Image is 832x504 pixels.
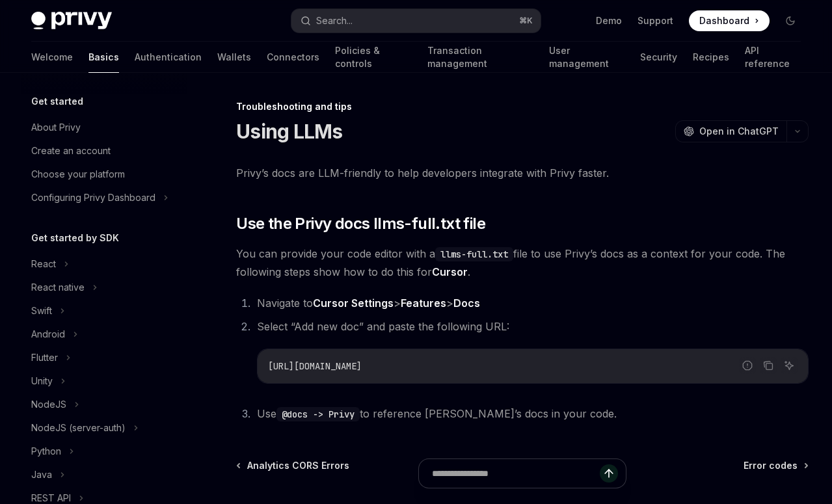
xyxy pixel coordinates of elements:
[21,116,187,139] a: About Privy
[31,42,73,73] a: Welcome
[21,346,187,369] button: Flutter
[675,120,786,142] button: Open in ChatGPT
[31,230,119,246] h5: Get started by SDK
[31,94,83,109] h5: Get started
[21,299,187,323] button: Swift
[291,9,541,33] button: Search...⌘K
[31,12,112,30] img: dark logo
[31,280,85,295] div: React native
[236,120,343,143] h1: Using LLMs
[21,369,187,393] button: Unity
[31,166,125,182] div: Choose your platform
[640,42,677,73] a: Security
[135,42,202,73] a: Authentication
[427,42,533,73] a: Transaction management
[432,265,468,279] a: Cursor
[31,190,155,206] div: Configuring Privy Dashboard
[21,276,187,299] button: React native
[31,397,66,412] div: NodeJS
[313,297,394,310] strong: Cursor Settings
[432,459,600,488] input: Ask a question...
[21,323,187,346] button: Android
[21,463,187,486] button: Java
[267,42,319,73] a: Connectors
[31,120,81,135] div: About Privy
[236,245,809,281] span: You can provide your code editor with a file to use Privy’s docs as a context for your code. The ...
[519,16,533,26] span: ⌘ K
[31,326,65,342] div: Android
[693,42,729,73] a: Recipes
[739,357,756,374] button: Report incorrect code
[268,360,362,372] span: [URL][DOMAIN_NAME]
[21,416,187,440] button: NodeJS (server-auth)
[637,14,673,27] a: Support
[21,252,187,276] button: React
[699,125,779,138] span: Open in ChatGPT
[21,186,187,209] button: Configuring Privy Dashboard
[335,42,412,73] a: Policies & controls
[21,139,187,163] a: Create an account
[435,247,513,261] code: llms-full.txt
[781,357,798,374] button: Ask AI
[760,357,777,374] button: Copy the contents from the code block
[31,256,56,272] div: React
[31,420,126,436] div: NodeJS (server-auth)
[257,407,617,420] span: Use to reference [PERSON_NAME]’s docs in your code.
[745,42,801,73] a: API reference
[31,143,111,159] div: Create an account
[88,42,119,73] a: Basics
[401,297,446,310] strong: Features
[21,163,187,186] a: Choose your platform
[596,14,622,27] a: Demo
[236,213,485,234] span: Use the Privy docs llms-full.txt file
[780,10,801,31] button: Toggle dark mode
[276,407,360,421] code: @docs -> Privy
[549,42,624,73] a: User management
[217,42,251,73] a: Wallets
[600,464,618,483] button: Send message
[21,440,187,463] button: Python
[257,320,509,333] span: Select “Add new doc” and paste the following URL:
[21,393,187,416] button: NodeJS
[31,350,58,365] div: Flutter
[236,100,809,113] div: Troubleshooting and tips
[31,467,52,483] div: Java
[257,297,480,310] span: Navigate to > >
[699,14,749,27] span: Dashboard
[236,164,809,182] span: Privy’s docs are LLM-friendly to help developers integrate with Privy faster.
[316,13,353,29] div: Search...
[31,303,52,319] div: Swift
[453,297,480,310] strong: Docs
[31,373,53,389] div: Unity
[31,444,61,459] div: Python
[689,10,770,31] a: Dashboard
